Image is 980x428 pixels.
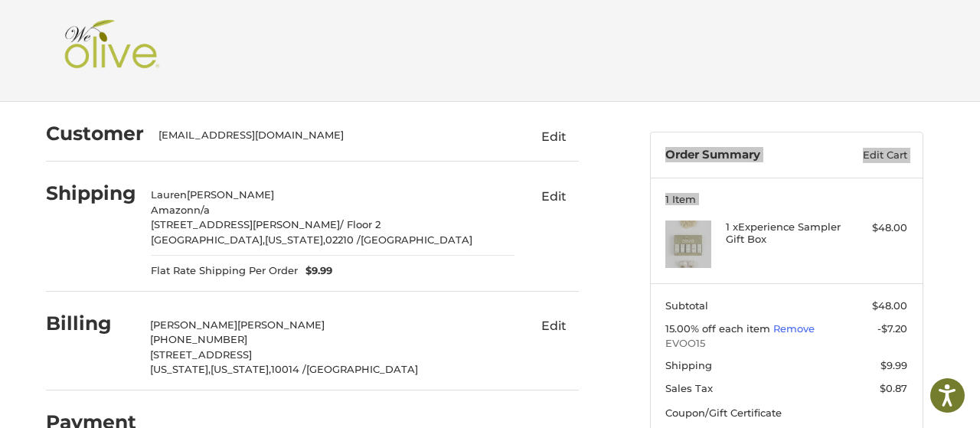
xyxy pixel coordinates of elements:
[150,348,252,361] span: [STREET_ADDRESS]
[151,204,194,216] span: Amazon
[726,221,843,246] h4: 1 x Experience Sampler Gift Box
[665,193,907,205] h3: 1 Item
[306,363,418,375] span: [GEOGRAPHIC_DATA]
[530,314,579,338] button: Edit
[211,363,271,375] span: [US_STATE],
[877,322,907,335] span: -$7.20
[46,312,136,335] h2: Billing
[150,319,237,331] span: [PERSON_NAME]
[880,359,907,371] span: $9.99
[271,363,306,375] span: 10014 /
[46,181,136,205] h2: Shipping
[150,333,247,345] span: [PHONE_NUMBER]
[665,406,907,421] div: Coupon/Gift Certificate
[872,299,907,312] span: $48.00
[151,263,298,279] span: Flat Rate Shipping Per Order
[325,234,361,246] span: 02210 /
[151,218,340,230] span: [STREET_ADDRESS][PERSON_NAME]
[151,188,187,201] span: Lauren
[361,234,472,246] span: [GEOGRAPHIC_DATA]
[60,20,163,81] img: Shop We Olive
[150,363,211,375] span: [US_STATE],
[151,234,265,246] span: [GEOGRAPHIC_DATA],
[298,263,332,279] span: $9.99
[880,382,907,394] span: $0.87
[187,188,274,201] span: [PERSON_NAME]
[237,319,325,331] span: [PERSON_NAME]
[265,234,325,246] span: [US_STATE],
[340,218,381,230] span: / Floor 2
[530,184,579,208] button: Edit
[530,124,579,149] button: Edit
[830,148,907,163] a: Edit Cart
[665,336,907,351] span: EVOO15
[665,148,830,163] h3: Order Summary
[665,359,712,371] span: Shipping
[847,221,907,236] div: $48.00
[665,382,713,394] span: Sales Tax
[176,20,194,38] button: Open LiveChat chat widget
[21,23,173,35] p: We're away right now. Please check back later!
[773,322,815,335] a: Remove
[46,122,144,145] h2: Customer
[158,128,500,143] div: [EMAIL_ADDRESS][DOMAIN_NAME]
[665,299,708,312] span: Subtotal
[194,204,210,216] span: n/a
[665,322,773,335] span: 15.00% off each item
